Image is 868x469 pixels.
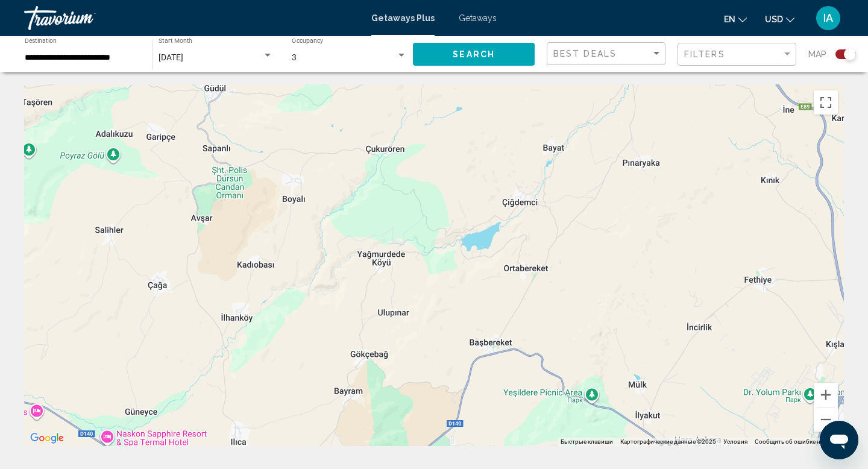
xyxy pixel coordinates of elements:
[553,49,617,58] span: Best Deals
[159,52,183,62] span: [DATE]
[413,43,535,65] button: Search
[814,383,838,407] button: Увеличить
[678,42,796,67] button: Filter
[765,10,794,28] button: Change currency
[808,46,826,63] span: Map
[684,49,725,59] span: Filters
[814,90,838,115] button: Включить полноэкранный режим
[27,430,67,446] a: Открыть эту область в Google Картах (в новом окне)
[459,13,497,23] a: Getaways
[765,14,783,24] span: USD
[814,408,838,432] button: Уменьшить
[620,438,716,445] span: Картографические данные ©2025
[24,6,359,30] a: Travorium
[724,10,747,28] button: Change language
[723,438,747,445] a: Условия
[561,438,613,446] button: Быстрые клавиши
[813,5,844,31] button: User Menu
[755,438,840,445] a: Сообщить об ошибке на карте
[292,52,297,62] span: 3
[453,50,495,60] span: Search
[724,14,735,24] span: en
[27,430,67,446] img: Google
[820,421,858,459] iframe: Кнопка запуска окна обмена сообщениями
[371,13,435,23] a: Getaways Plus
[823,12,833,24] span: IA
[553,49,662,59] mat-select: Sort by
